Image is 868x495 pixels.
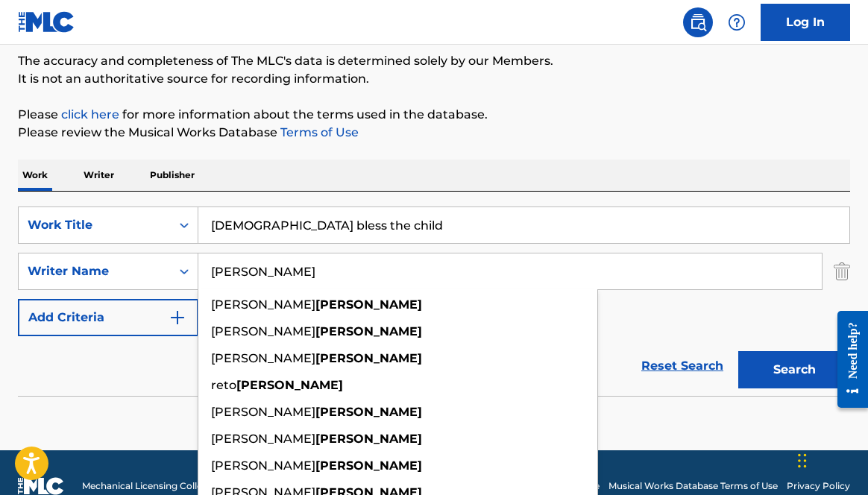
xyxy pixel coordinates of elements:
[315,432,422,446] strong: [PERSON_NAME]
[608,479,778,493] a: Musical Works Database Terms of Use
[683,7,713,37] a: Public Search
[793,423,868,495] iframe: Chat Widget
[834,253,850,290] img: Delete Criterion
[236,378,343,392] strong: [PERSON_NAME]
[315,405,422,419] strong: [PERSON_NAME]
[211,351,315,365] span: [PERSON_NAME]
[145,160,199,191] p: Publisher
[211,405,315,419] span: [PERSON_NAME]
[18,477,64,495] img: logo
[315,297,422,312] strong: [PERSON_NAME]
[728,13,746,31] img: help
[315,324,422,338] strong: [PERSON_NAME]
[738,351,850,388] button: Search
[277,125,359,139] a: Terms of Use
[761,4,850,41] a: Log In
[722,7,752,37] div: Help
[18,206,850,396] form: Search Form
[28,262,162,280] div: Writer Name
[82,479,255,493] span: Mechanical Licensing Collective © 2025
[18,11,75,33] img: MLC Logo
[211,297,315,312] span: [PERSON_NAME]
[169,309,186,327] img: 9d2ae6d4665cec9f34b9.svg
[315,351,422,365] strong: [PERSON_NAME]
[211,324,315,338] span: [PERSON_NAME]
[18,124,850,142] p: Please review the Musical Works Database
[634,350,731,382] a: Reset Search
[689,13,707,31] img: search
[211,432,315,446] span: [PERSON_NAME]
[826,300,868,420] iframe: Resource Center
[18,106,850,124] p: Please for more information about the terms used in the database.
[79,160,119,191] p: Writer
[211,378,236,392] span: reto
[18,299,198,336] button: Add Criteria
[18,52,850,70] p: The accuracy and completeness of The MLC's data is determined solely by our Members.
[18,160,52,191] p: Work
[315,458,422,473] strong: [PERSON_NAME]
[18,70,850,88] p: It is not an authoritative source for recording information.
[28,216,162,234] div: Work Title
[61,107,119,122] a: click here
[211,458,315,473] span: [PERSON_NAME]
[787,479,850,493] a: Privacy Policy
[798,438,807,483] div: Drag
